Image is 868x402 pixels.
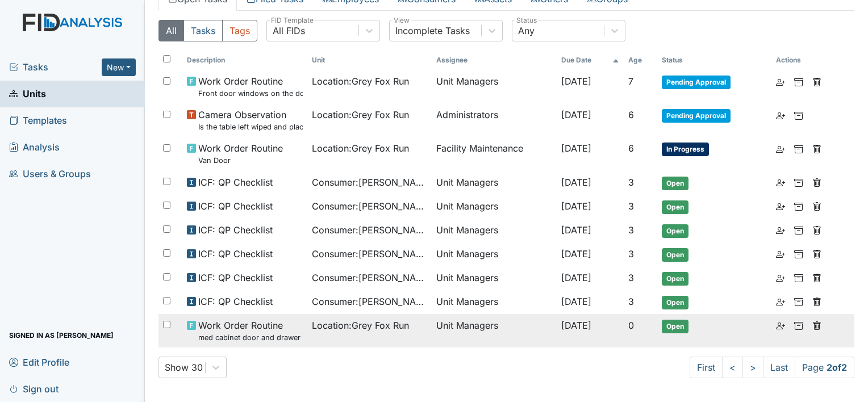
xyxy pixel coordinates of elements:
span: [DATE] [561,296,591,307]
a: Archive [794,175,803,189]
button: Tasks [183,20,223,41]
td: Unit Managers [432,290,557,314]
span: Open [662,272,688,286]
span: 3 [628,224,634,236]
span: Open [662,248,688,262]
a: First [690,357,723,378]
button: New [102,58,136,76]
button: Tags [222,20,257,41]
span: Open [662,200,688,214]
a: Delete [812,319,821,332]
a: Archive [794,319,803,332]
a: Delete [812,271,821,284]
span: Sign out [9,380,59,397]
div: Type filter [158,20,257,41]
span: Work Order Routine med cabinet door and drawer [198,319,301,343]
span: ICF: QP Checklist [198,247,273,261]
span: Location : Grey Fox Run [312,74,409,88]
td: Unit Managers [432,195,557,219]
span: Consumer : [PERSON_NAME] [312,271,428,284]
a: > [742,357,763,378]
span: Units [9,85,46,103]
span: Consumer : [PERSON_NAME] [312,175,428,189]
span: Consumer : [PERSON_NAME] [312,199,428,213]
a: Archive [794,199,803,213]
span: [DATE] [561,76,591,87]
a: Delete [812,199,821,213]
span: ICF: QP Checklist [198,223,273,237]
span: 3 [628,272,634,283]
span: Camera Observation Is the table left wiped and placemats put in place? [198,108,303,132]
div: Show 30 [165,361,203,374]
a: Archive [794,223,803,237]
small: Front door windows on the door [198,88,303,99]
td: Facility Maintenance [432,137,557,170]
strong: 2 of 2 [827,362,847,373]
span: Pending Approval [662,109,731,123]
a: Archive [794,295,803,308]
a: < [722,357,743,378]
span: Open [662,320,688,333]
button: All [158,20,184,41]
span: 3 [628,200,634,212]
div: Open Tasks [158,20,854,378]
td: Unit Managers [432,219,557,242]
span: [DATE] [561,224,591,236]
span: [DATE] [561,143,591,154]
span: 7 [628,76,633,87]
span: [DATE] [561,248,591,259]
th: Toggle SortBy [624,51,657,70]
th: Toggle SortBy [307,51,432,70]
th: Actions [771,51,828,70]
span: Consumer : [PERSON_NAME] [312,247,428,261]
span: Open [662,296,688,309]
span: [DATE] [561,320,591,331]
span: Open [662,177,688,190]
span: Open [662,224,688,238]
a: Delete [812,175,821,189]
span: In Progress [662,143,709,156]
a: Delete [812,247,821,261]
a: Archive [794,108,803,122]
td: Unit Managers [432,242,557,266]
small: Is the table left wiped and placemats put in place? [198,122,303,132]
span: Tasks [9,60,102,74]
th: Toggle SortBy [182,51,307,70]
span: Pending Approval [662,76,731,89]
a: Archive [794,271,803,284]
span: Consumer : [PERSON_NAME] [312,223,428,237]
a: Delete [812,74,821,88]
span: [DATE] [561,200,591,212]
span: 6 [628,109,634,120]
small: Van Door [198,155,283,166]
td: Unit Managers [432,314,557,347]
th: Toggle SortBy [557,51,624,70]
span: Work Order Routine Front door windows on the door [198,74,303,99]
nav: task-pagination [690,357,854,378]
div: Any [518,24,535,37]
div: All FIDs [273,24,305,37]
a: Delete [812,223,821,237]
a: Last [763,357,795,378]
span: [DATE] [561,272,591,283]
span: ICF: QP Checklist [198,271,273,284]
a: Delete [812,295,821,308]
th: Toggle SortBy [657,51,771,70]
a: Delete [812,141,821,155]
td: Unit Managers [432,70,557,103]
span: ICF: QP Checklist [198,175,273,189]
span: Work Order Routine Van Door [198,141,283,166]
span: 3 [628,248,634,259]
span: Users & Groups [9,165,91,183]
span: Location : Grey Fox Run [312,141,409,155]
span: Analysis [9,139,60,156]
span: Location : Grey Fox Run [312,319,409,332]
div: Incomplete Tasks [395,24,470,37]
span: Page [795,357,854,378]
th: Assignee [432,51,557,70]
td: Administrators [432,103,557,137]
span: [DATE] [561,177,591,188]
span: Consumer : [PERSON_NAME] [312,295,428,308]
span: Edit Profile [9,353,69,371]
a: Archive [794,247,803,261]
